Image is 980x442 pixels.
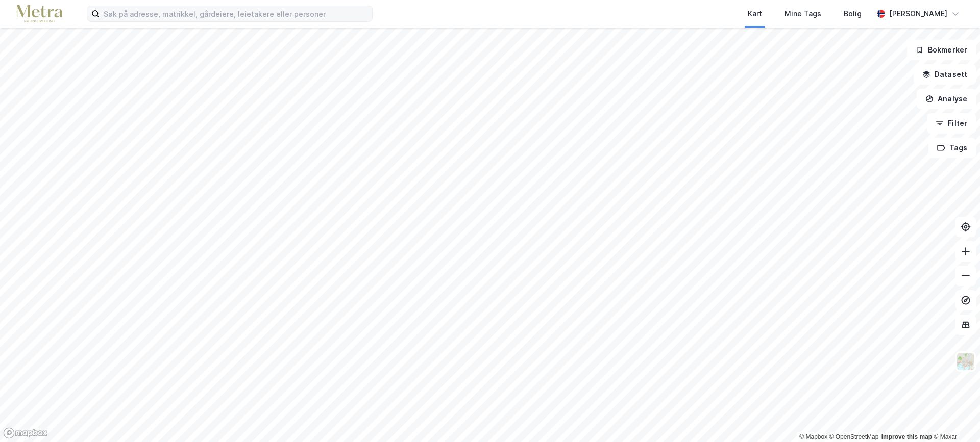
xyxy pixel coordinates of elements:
[956,352,975,371] img: Z
[16,5,62,23] img: metra-logo.256734c3b2bbffee19d4.png
[914,64,976,85] button: Datasett
[844,8,862,20] div: Bolig
[907,40,976,60] button: Bokmerker
[829,433,879,440] a: OpenStreetMap
[917,89,976,109] button: Analyse
[785,8,821,20] div: Mine Tags
[929,393,980,442] iframe: Chat Widget
[889,8,947,20] div: [PERSON_NAME]
[799,433,827,440] a: Mapbox
[881,433,932,440] a: Improve this map
[100,6,372,21] input: Søk på adresse, matrikkel, gårdeiere, leietakere eller personer
[928,138,976,158] button: Tags
[927,113,976,134] button: Filter
[3,427,48,439] a: Mapbox homepage
[748,8,762,20] div: Kart
[929,393,980,442] div: Kontrollprogram for chat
